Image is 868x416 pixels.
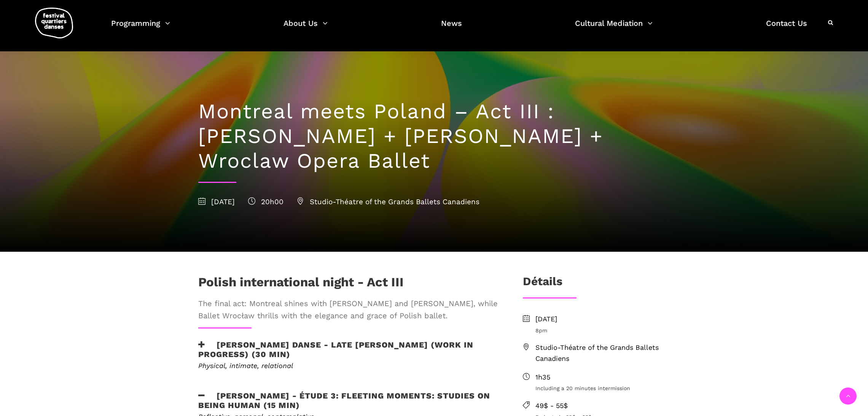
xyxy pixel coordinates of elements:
span: Studio-Théatre of the Grands Ballets Canadiens [535,342,670,364]
a: Programming [111,17,170,39]
h1: Montreal meets Poland – Act III : [PERSON_NAME] + [PERSON_NAME] + Wroclaw Opera Ballet [198,99,670,173]
a: Cultural Mediation [575,17,653,39]
span: 20h00 [248,197,283,206]
h3: [PERSON_NAME] Danse - Late [PERSON_NAME] (work in progress) (30 min) [198,340,498,359]
span: 1h35 [535,372,670,383]
a: About Us [283,17,328,39]
span: The final act: Montreal shines with [PERSON_NAME] and [PERSON_NAME], while Ballet Wrocław thrills... [198,297,498,322]
span: [DATE] [198,197,235,206]
em: Physical, intimate, relational [198,362,293,370]
h3: Détails [523,275,562,294]
h1: Polish international night - Act III [198,275,404,294]
img: logo-fqd-med [35,8,73,38]
span: Studio-Théatre of the Grands Ballets Canadiens [297,197,479,206]
span: 8pm [535,326,670,335]
span: [DATE] [535,314,670,325]
span: 49$ - 55$ [535,400,670,411]
h3: [PERSON_NAME] - Étude 3: Fleeting moments: studies on being human (15 min) [198,391,498,410]
a: Contact Us [766,17,807,39]
span: Including a 20 minutes intermission [535,384,670,392]
a: News [441,17,462,39]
